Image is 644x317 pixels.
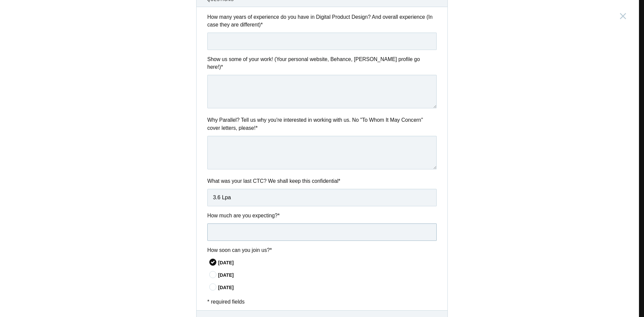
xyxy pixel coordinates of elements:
[218,272,437,279] div: [DATE]
[218,259,437,266] div: [DATE]
[207,299,245,305] span: * required fields
[207,212,437,219] label: How much are you expecting?
[207,13,437,29] label: How many years of experience do you have in Digital Product Design? And overall experience (In ca...
[207,246,437,254] label: How soon can you join us?
[207,116,437,132] label: Why Parallel? Tell us why you're interested in working with us. No "To Whom It May Concern" cover...
[207,177,437,185] label: What was your last CTC? We shall keep this confidential
[218,284,437,291] div: [DATE]
[207,55,437,71] label: Show us some of your work! (Your personal website, Behance, [PERSON_NAME] profile go here!)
